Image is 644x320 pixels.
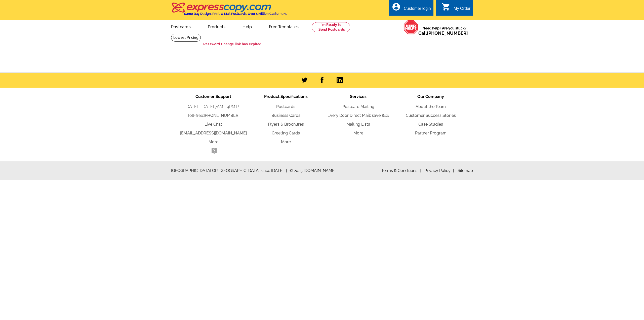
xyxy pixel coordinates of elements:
span: © 2025 [DOMAIN_NAME] [290,168,336,174]
a: Free Templates [261,20,307,32]
a: Postcards [276,104,295,109]
i: account_circle [392,2,401,11]
img: help [404,20,418,34]
span: Need help? Are you stuck? [418,26,470,36]
a: About the Team [416,104,446,109]
a: Partner Program [415,131,447,135]
a: Privacy Policy [424,168,454,173]
a: Mailing Lists [346,122,370,127]
h3: Password Change link has expired. [203,42,445,46]
a: More [209,139,218,144]
a: shopping_cart My Order [441,6,470,12]
a: Every Door Direct Mail: save 81% [328,113,389,118]
a: Postcards [163,20,199,32]
h4: Same Day Design, Print, & Mail Postcards. Over 1 Million Customers. [184,12,287,16]
a: Business Cards [271,113,300,118]
span: [GEOGRAPHIC_DATA] OR, [GEOGRAPHIC_DATA] since [DATE] [171,168,287,174]
span: Product Specifications [264,94,308,99]
a: Help [234,20,260,32]
li: Toll-free: [177,113,250,119]
a: Sitemap [458,168,473,173]
div: Customer login [404,6,431,13]
span: Services [350,94,367,99]
a: account_circle Customer login [392,6,431,12]
a: Customer Success Stories [406,113,456,118]
li: [DATE] - [DATE] 7AM - 4PM PT [177,104,250,110]
a: Postcard Mailing [342,104,374,109]
a: [PHONE_NUMBER] [204,113,239,118]
a: Live Chat [205,122,222,127]
span: Call [418,30,468,36]
span: Customer Support [195,94,231,99]
a: Case Studies [418,122,443,127]
a: More [281,139,291,144]
a: Terms & Conditions [381,168,421,173]
a: [PHONE_NUMBER] [427,30,468,36]
a: [EMAIL_ADDRESS][DOMAIN_NAME] [180,131,247,135]
a: Flyers & Brochures [268,122,304,127]
a: Same Day Design, Print, & Mail Postcards. Over 1 Million Customers. [171,6,287,16]
span: Our Company [417,94,444,99]
a: More [353,131,363,135]
a: Products [200,20,234,32]
div: My Order [454,6,470,13]
a: Greeting Cards [272,131,300,135]
i: shopping_cart [441,2,451,11]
